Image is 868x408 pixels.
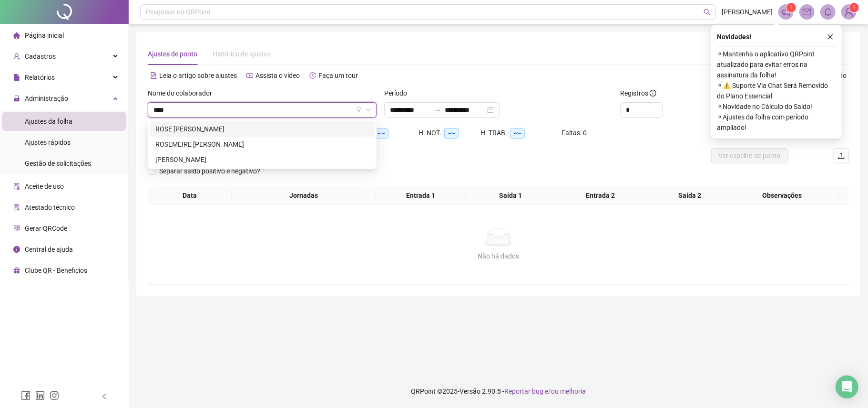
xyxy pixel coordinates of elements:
sup: Atualize o seu contato no menu Meus Dados [849,3,859,12]
span: swap-right [434,106,441,114]
th: Saída 1 [466,186,555,205]
label: Período [384,88,413,98]
span: 1 [853,4,856,11]
div: ROSEMEIRE BASTOS DOS SANTOS [150,137,375,152]
span: Versão [460,387,480,395]
span: instagram [50,391,59,400]
span: history [309,72,316,79]
span: Administração [25,95,68,102]
span: Página inicial [25,32,64,39]
span: Ajustes rápidos [25,139,71,146]
span: file-text [150,72,157,79]
span: Novidades ! [717,32,751,42]
span: Clube QR - Beneficios [25,267,87,274]
th: Jornadas [232,186,376,205]
span: Aceite de uso [25,183,64,190]
span: audit [13,183,20,190]
div: [PERSON_NAME] [155,154,369,165]
div: Não há dados [159,251,837,261]
span: facebook [21,391,31,400]
th: Entrada 1 [376,186,466,205]
div: ROSEMEIRE [PERSON_NAME] [155,139,369,150]
div: H. TRAB.: [480,128,562,139]
th: Data [148,186,232,205]
span: Faça um tour [318,72,358,79]
div: ROSE [PERSON_NAME] [155,124,369,134]
sup: 1 [786,3,796,12]
span: gift [13,267,20,274]
div: ROSENILDE SANTANA FRANCA BARBOSA [150,152,375,167]
span: lock [13,95,20,102]
th: Observações [725,186,839,205]
span: Cadastros [25,53,56,60]
span: ⚬ Mantenha o aplicativo QRPoint atualizado para evitar erros na assinatura da folha! [717,49,836,80]
div: HE 3: [360,128,419,139]
span: Faltas: 0 [562,129,587,137]
div: Histórico de ajustes [213,49,271,59]
span: Relatórios [25,74,55,81]
span: ⚬ ⚠️ Suporte Via Chat Será Removido do Plano Essencial [717,80,836,101]
div: Ajustes de ponto [148,49,197,59]
span: left [101,393,108,400]
span: Reportar bug e/ou melhoria [504,387,586,395]
span: ⚬ Novidade no Cálculo do Saldo! [717,101,836,112]
span: --:-- [510,128,525,139]
span: user-add [13,53,20,60]
th: Entrada 2 [555,186,645,205]
span: close [827,33,834,40]
span: --:-- [444,128,459,139]
span: home [13,32,20,39]
span: Gerar QRCode [25,225,67,232]
button: Ver espelho de ponto [711,148,788,163]
div: Open Intercom Messenger [836,376,858,398]
span: search [704,9,711,16]
span: info-circle [13,246,20,253]
span: Assista o vídeo [255,72,300,79]
span: Leia o artigo sobre ajustes [159,72,237,79]
span: Gestão de solicitações [25,160,91,167]
span: mail [803,8,811,16]
span: --:-- [374,128,388,139]
span: Separar saldo positivo e negativo? [155,166,264,176]
span: file [13,74,20,81]
span: youtube [246,72,253,79]
span: info-circle [650,90,656,97]
footer: QRPoint © 2025 - 2.90.5 - [129,375,868,408]
span: Registros [620,88,656,98]
span: to [434,106,441,114]
label: Nome do colaborador [148,88,218,98]
th: Saída 2 [645,186,735,205]
span: solution [13,204,20,211]
span: Observações [729,190,836,201]
div: ROSE ANE PEIXOTO DE OLIVEIRA [150,121,375,137]
span: upload [837,152,845,160]
div: H. NOT.: [419,128,480,139]
span: notification [782,8,790,16]
span: linkedin [35,391,45,400]
span: Atestado técnico [25,204,75,211]
span: qrcode [13,225,20,232]
span: Ajustes da folha [25,118,72,125]
span: [PERSON_NAME] [722,7,773,17]
span: ⚬ Ajustes da folha com período ampliado! [717,112,836,133]
span: bell [824,8,832,16]
span: filter [356,107,362,113]
img: 68789 [842,5,856,19]
span: Central de ajuda [25,246,73,253]
span: 1 [790,4,793,11]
